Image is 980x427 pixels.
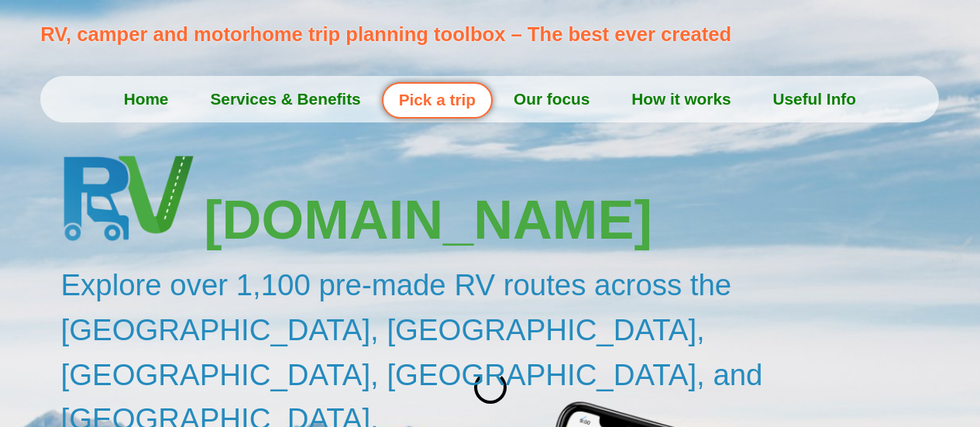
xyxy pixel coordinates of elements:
[189,80,381,119] a: Services & Benefits
[40,80,939,119] nav: Menu
[610,80,751,119] a: How it works
[40,19,947,49] p: RV, camper and motorhome trip planning toolbox – The best ever created
[103,80,190,119] a: Home
[204,193,947,247] h3: [DOMAIN_NAME]
[382,82,493,119] a: Pick a trip
[493,80,610,119] a: Our focus
[752,80,877,119] a: Useful Info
